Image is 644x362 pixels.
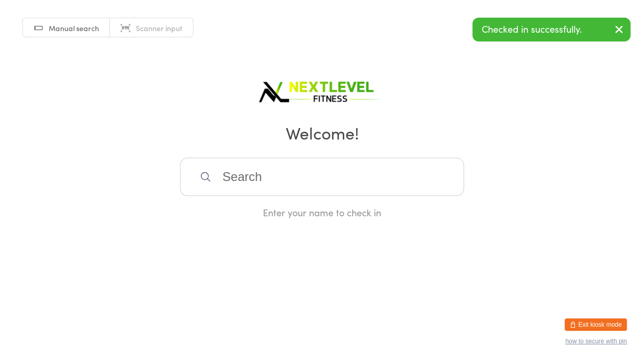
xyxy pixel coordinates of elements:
div: Checked in successfully. [472,18,631,41]
div: Enter your name to check in [180,206,464,219]
button: Exit kiosk mode [565,318,627,331]
img: Next Level Fitness [257,73,387,106]
h2: Welcome! [10,121,634,144]
span: Scanner input [136,23,183,33]
span: Manual search [49,23,99,33]
input: Search [180,158,464,196]
button: how to secure with pin [565,338,627,345]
